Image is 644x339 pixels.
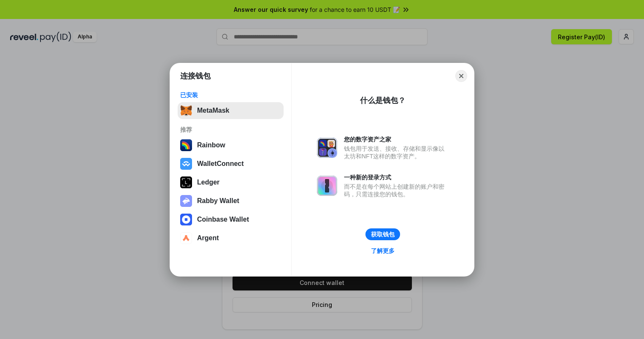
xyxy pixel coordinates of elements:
img: svg+xml,%3Csvg%20xmlns%3D%22http%3A%2F%2Fwww.w3.org%2F2000%2Fsvg%22%20width%3D%2228%22%20height%3... [180,176,192,188]
div: Argent [197,234,219,242]
img: svg+xml,%3Csvg%20xmlns%3D%22http%3A%2F%2Fwww.w3.org%2F2000%2Fsvg%22%20fill%3D%22none%22%20viewBox... [317,138,337,158]
button: 获取钱包 [365,228,400,240]
button: Rabby Wallet [178,193,284,209]
button: MetaMask [178,102,284,119]
div: 您的数字资产之家 [344,136,449,143]
img: svg+xml,%3Csvg%20xmlns%3D%22http%3A%2F%2Fwww.w3.org%2F2000%2Fsvg%22%20fill%3D%22none%22%20viewBox... [317,176,337,196]
button: Ledger [178,174,284,191]
div: WalletConnect [197,160,244,168]
img: svg+xml,%3Csvg%20width%3D%22120%22%20height%3D%22120%22%20viewBox%3D%220%200%20120%20120%22%20fil... [180,139,192,151]
img: svg+xml,%3Csvg%20fill%3D%22none%22%20height%3D%2233%22%20viewBox%3D%220%200%2035%2033%22%20width%... [180,105,192,117]
div: 了解更多 [371,247,395,255]
div: 而不是在每个网站上创建新的账户和密码，只需连接您的钱包。 [344,183,449,198]
div: Ledger [197,179,219,186]
button: Rainbow [178,137,284,154]
button: Coinbase Wallet [178,211,284,228]
button: Argent [178,230,284,247]
img: svg+xml,%3Csvg%20width%3D%2228%22%20height%3D%2228%22%20viewBox%3D%220%200%2028%2028%22%20fill%3D... [180,232,192,244]
div: 已安装 [180,91,281,99]
h1: 连接钱包 [180,71,211,81]
button: Close [455,70,467,82]
div: MetaMask [197,107,229,114]
a: 了解更多 [366,245,400,256]
img: svg+xml,%3Csvg%20width%3D%2228%22%20height%3D%2228%22%20viewBox%3D%220%200%2028%2028%22%20fill%3D... [180,214,192,225]
button: WalletConnect [178,155,284,172]
div: 什么是钱包？ [360,95,406,106]
div: 一种新的登录方式 [344,174,449,181]
img: svg+xml,%3Csvg%20width%3D%2228%22%20height%3D%2228%22%20viewBox%3D%220%200%2028%2028%22%20fill%3D... [180,158,192,170]
div: Coinbase Wallet [197,216,249,223]
div: 推荐 [180,126,281,133]
div: Rabby Wallet [197,197,239,205]
div: 获取钱包 [371,231,395,238]
div: Rainbow [197,141,225,149]
img: svg+xml,%3Csvg%20xmlns%3D%22http%3A%2F%2Fwww.w3.org%2F2000%2Fsvg%22%20fill%3D%22none%22%20viewBox... [180,195,192,207]
div: 钱包用于发送、接收、存储和显示像以太坊和NFT这样的数字资产。 [344,145,449,160]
